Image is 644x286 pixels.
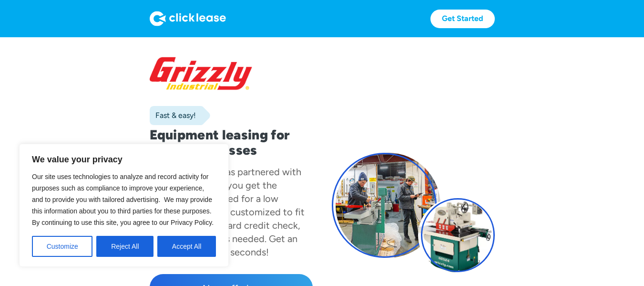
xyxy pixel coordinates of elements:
[32,154,216,165] p: We value your privacy
[32,173,214,226] span: Our site uses technologies to analyze and record activity for purposes such as compliance to impr...
[150,111,196,120] div: Fast & easy!
[32,236,92,257] button: Customize
[430,10,495,28] a: Get Started
[96,236,153,257] button: Reject All
[150,127,313,158] h1: Equipment leasing for small businesses
[157,236,216,257] button: Accept All
[19,144,229,267] div: We value your privacy
[150,11,226,26] img: Logo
